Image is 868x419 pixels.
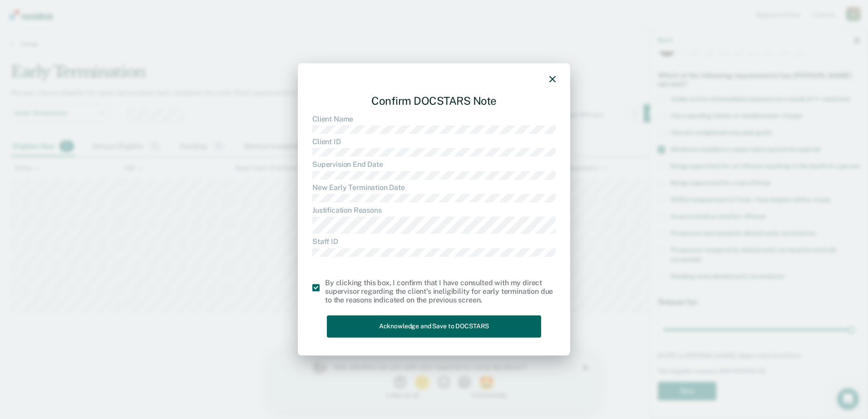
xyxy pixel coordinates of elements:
button: 1 [122,24,138,38]
button: Acknowledge and Save to DOCSTARS [327,316,541,338]
dt: Staff ID [312,238,556,246]
button: 4 [186,24,202,38]
img: Profile image for Kim [40,9,54,24]
dt: Supervision End Date [312,161,556,169]
dt: New Early Termination Date [312,183,556,192]
button: 3 [165,24,181,38]
button: 2 [142,24,161,38]
dt: Justification Reasons [312,206,556,214]
div: 1 - Not at all [62,41,148,47]
button: 5 [207,24,225,38]
div: By clicking this box, I confirm that I have consulted with my direct supervisor regarding the cli... [325,278,556,305]
div: Confirm DOCSTARS Note [312,87,556,115]
dt: Client Name [312,115,556,123]
div: Close survey [311,14,317,19]
div: 5 - Extremely [199,41,285,47]
dt: Client ID [312,138,556,146]
div: How satisfied are you with your experience using Recidiviz? [62,12,271,20]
